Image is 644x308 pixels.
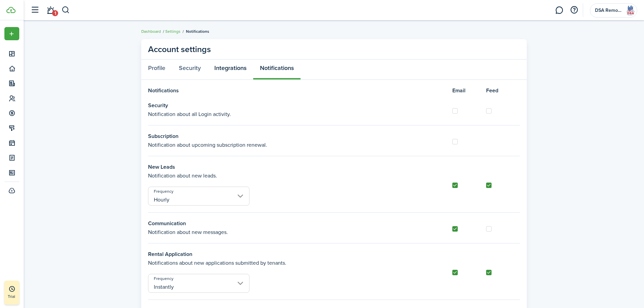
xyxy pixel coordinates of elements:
a: Security [172,60,208,80]
p: Notification about upcoming subscription renewal. [148,141,360,149]
h3: Notifications [148,87,179,95]
p: Notifications about new applications submitted by tenants. [148,259,369,267]
button: Open resource center [568,4,580,16]
a: Trial [4,281,19,305]
p: Notification about new leads. [148,172,342,180]
span: 1 [52,10,58,16]
img: TenantCloud [6,7,16,13]
a: Profile [141,60,172,80]
button: Search [62,4,70,16]
a: Settings [165,28,181,34]
a: Dashboard [141,28,161,34]
h3: Security [148,101,342,110]
span: Notifications [186,28,209,34]
input: Select frequency [148,187,249,206]
h3: Communication [148,219,340,228]
p: Trial [8,293,35,300]
button: Open sidebar [28,4,41,17]
p: Notification about new messages. [148,228,340,236]
h3: Rental Application [148,250,369,258]
h3: Subscription [148,132,360,140]
p: Notification about all Login activity. [148,110,342,118]
a: Messaging [553,2,566,19]
h3: New Leads [148,163,342,171]
span: DSA Remodeling LLC [595,8,622,13]
span: Email [452,87,486,95]
a: Notifications [44,2,57,19]
img: DSA Remodeling LLC [625,5,636,16]
panel-main-title: Account settings [148,43,211,56]
a: Integrations [208,60,253,80]
span: Feed [486,87,520,95]
button: Open menu [4,27,19,40]
input: Select frequency [148,274,249,293]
